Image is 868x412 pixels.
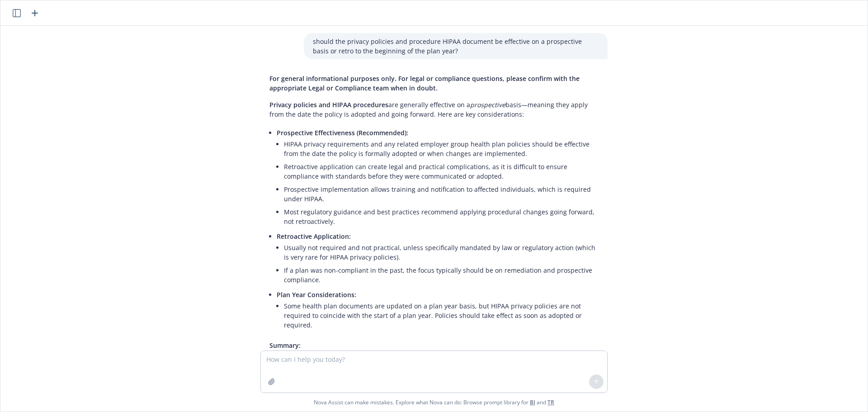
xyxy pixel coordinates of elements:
[269,74,580,92] span: For general informational purposes only. For legal or compliance questions, please confirm with t...
[547,398,554,406] a: TR
[269,100,599,119] p: are generally effective on a basis—meaning they apply from the date the policy is adopted and goi...
[277,290,356,299] span: Plan Year Considerations:
[269,341,301,350] span: Summary:
[530,398,535,406] a: BI
[4,393,864,412] span: Nova Assist can make mistakes. Explore what Nova can do: Browse prompt library for and
[269,100,388,109] span: Privacy policies and HIPAA procedures
[269,341,599,369] p: HIPAA privacy policies and procedures should take effect on a prospective basis. Retroactive effe...
[284,160,599,183] li: Retroactive application can create legal and practical complications, as it is difficult to ensur...
[284,299,599,331] li: Some health plan documents are updated on a plan year basis, but HIPAA privacy policies are not r...
[284,183,599,205] li: Prospective implementation allows training and notification to affected individuals, which is req...
[284,241,599,264] li: Usually not required and not practical, unless specifically mandated by law or regulatory action ...
[277,128,408,137] span: Prospective Effectiveness (Recommended):
[284,264,599,286] li: If a plan was non-compliant in the past, the focus typically should be on remediation and prospec...
[470,100,505,109] em: prospective
[313,37,599,56] p: should the privacy policies and procedure HIPAA document be effective on a prospective basis or r...
[284,205,599,228] li: Most regulatory guidance and best practices recommend applying procedural changes going forward, ...
[284,137,599,160] li: HIPAA privacy requirements and any related employer group health plan policies should be effectiv...
[277,232,351,241] span: Retroactive Application:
